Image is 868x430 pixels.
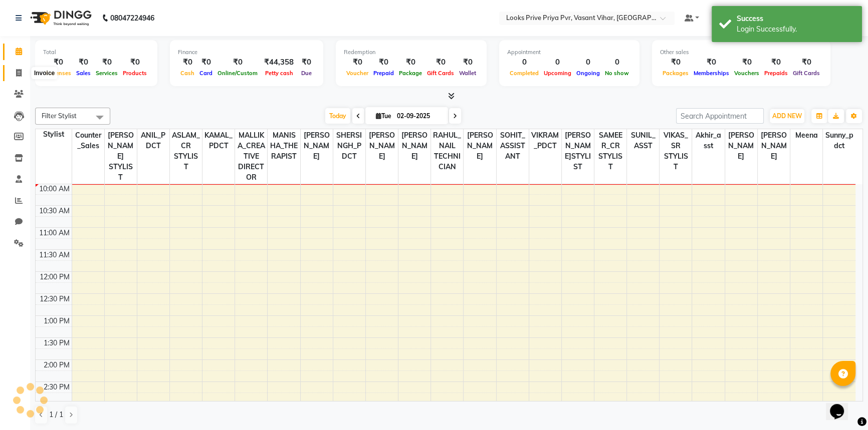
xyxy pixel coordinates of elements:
div: ₹0 [732,57,762,68]
span: MANISHA_THERAPIST [268,129,300,163]
span: Products [120,70,149,77]
span: [PERSON_NAME] STYLIST [105,129,137,184]
input: Search Appointment [676,108,764,124]
span: Upcoming [541,70,574,77]
div: ₹0 [178,57,197,68]
div: ₹0 [43,57,74,68]
div: ₹44,358 [260,57,298,68]
span: SUNIL_ASST [627,129,659,152]
span: ASLAM_CR STYLIST [170,129,202,173]
div: 0 [574,57,602,68]
span: [PERSON_NAME] [758,129,790,163]
button: ADD NEW [770,109,804,123]
div: Other sales [660,48,822,57]
span: Due [299,70,314,77]
span: Filter Stylist [42,112,77,120]
div: Total [43,48,149,57]
span: SOHIT_ASSISTANT [497,129,529,163]
div: ₹0 [215,57,260,68]
div: ₹0 [120,57,149,68]
div: ₹0 [396,57,424,68]
div: 0 [507,57,541,68]
div: 10:00 AM [37,184,72,194]
span: SAMEER_CR STYLIST [594,129,626,173]
div: 2:00 PM [42,360,72,370]
div: ₹0 [457,57,479,68]
span: Prepaids [762,70,790,77]
div: Success [737,14,854,24]
div: ₹0 [344,57,371,68]
div: ₹0 [93,57,120,68]
div: ₹0 [660,57,691,68]
span: ADD NEW [772,112,802,120]
span: Services [93,70,120,77]
div: 1:30 PM [42,338,72,348]
span: KAMAL_PDCT [202,129,235,152]
span: 1 / 1 [49,409,63,420]
span: [PERSON_NAME] [301,129,333,163]
span: No show [602,70,631,77]
span: [PERSON_NAME] [366,129,398,163]
div: ₹0 [197,57,215,68]
div: 11:00 AM [37,228,72,238]
span: Meena [790,129,822,142]
img: logo [26,4,94,32]
input: 2025-09-02 [394,109,444,124]
span: Cash [178,70,197,77]
div: Stylist [36,129,72,140]
div: Invoice [32,67,57,79]
span: SHERSINGH_PDCT [333,129,365,163]
span: [PERSON_NAME] [398,129,430,163]
span: Vouchers [732,70,762,77]
span: Today [325,108,350,124]
div: ₹0 [691,57,732,68]
div: 2:30 PM [42,382,72,392]
span: Counter_Sales [72,129,104,152]
iframe: chat widget [826,390,858,420]
div: 1:00 PM [42,316,72,326]
div: Finance [178,48,315,57]
div: Redemption [344,48,479,57]
span: RAHUL_NAIL TECHNICIAN [431,129,463,173]
div: 10:30 AM [37,206,72,216]
span: Akhir_asst [692,129,724,152]
div: ₹0 [762,57,790,68]
span: Gift Cards [790,70,822,77]
div: ₹0 [424,57,457,68]
span: Petty cash [263,70,296,77]
span: ANIL_PDCT [137,129,169,152]
span: VIKAS_SR STYLIST [660,129,692,173]
div: ₹0 [371,57,396,68]
div: Login Successfully. [737,24,854,35]
b: 08047224946 [110,4,154,32]
span: Sunny_pdct [823,129,855,152]
span: Card [197,70,215,77]
span: Prepaid [371,70,396,77]
span: Ongoing [574,70,602,77]
div: ₹0 [790,57,822,68]
span: [PERSON_NAME] [725,129,757,163]
span: Gift Cards [424,70,457,77]
span: Completed [507,70,541,77]
span: Wallet [457,70,479,77]
span: MALLIKA_CREATIVE DIRECTOR [235,129,267,184]
div: 0 [541,57,574,68]
span: Package [396,70,424,77]
span: [PERSON_NAME] [464,129,496,163]
div: 11:30 AM [37,250,72,260]
div: 12:00 PM [38,272,72,282]
span: Sales [74,70,93,77]
span: Packages [660,70,691,77]
div: Appointment [507,48,631,57]
span: [PERSON_NAME]STYLIST [562,129,594,173]
div: 12:30 PM [38,294,72,304]
span: Online/Custom [215,70,260,77]
span: Tue [373,112,394,120]
div: 0 [602,57,631,68]
span: VIKRAM_PDCT [529,129,561,152]
span: Voucher [344,70,371,77]
div: ₹0 [298,57,315,68]
span: Memberships [691,70,732,77]
div: ₹0 [74,57,93,68]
